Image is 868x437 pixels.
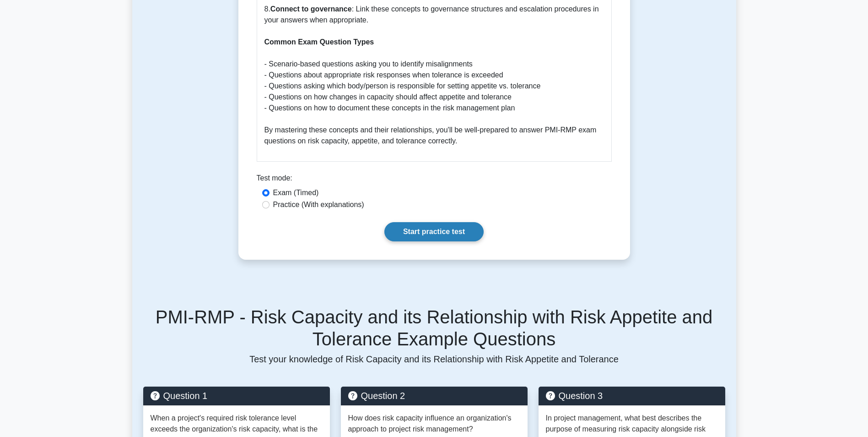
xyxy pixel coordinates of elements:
[348,390,520,401] h5: Question 2
[143,306,725,350] h5: PMI-RMP - Risk Capacity and its Relationship with Risk Appetite and Tolerance Example Questions
[384,222,484,241] a: Start practice test
[151,390,323,401] h5: Question 1
[257,173,612,187] div: Test mode:
[546,390,718,401] h5: Question 3
[143,354,725,365] p: Test your knowledge of Risk Capacity and its Relationship with Risk Appetite and Tolerance
[264,38,374,46] b: Common Exam Question Types
[273,199,364,210] label: Practice (With explanations)
[270,5,352,13] b: Connect to governance
[348,413,520,435] p: How does risk capacity influence an organization's approach to project risk management?
[273,187,319,198] label: Exam (Timed)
